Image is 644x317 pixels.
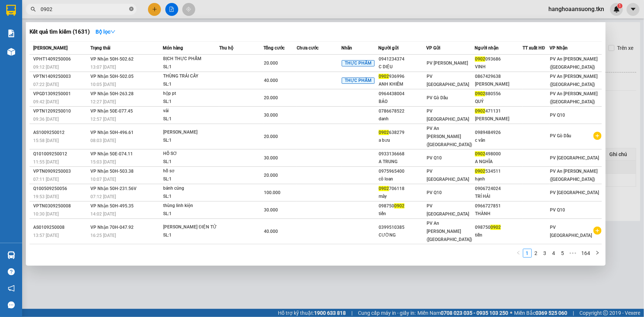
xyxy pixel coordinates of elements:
[475,151,485,156] span: 0902
[33,90,89,98] div: VPGD1309250001
[475,168,522,175] div: 534511
[550,207,565,213] span: PV Q10
[514,249,523,258] button: left
[475,73,522,80] div: 0867429638
[33,233,59,238] span: 13:57 [DATE]
[33,150,89,158] div: Q101009250012
[91,138,116,143] span: 08:03 [DATE]
[163,231,218,240] div: SL: 1
[593,249,602,258] li: Next Page
[550,249,558,258] li: 4
[91,117,116,122] span: 12:57 [DATE]
[475,107,522,115] div: 471131
[163,158,218,166] div: SL: 1
[163,202,218,210] div: thùng linh kiện
[427,155,442,161] span: PV Q10
[264,95,278,100] span: 20.000
[475,45,499,51] span: Người nhận
[33,185,89,193] div: Q100509250056
[379,137,426,144] div: a bưu
[91,99,116,104] span: 12:27 [DATE]
[264,113,278,118] span: 30.000
[33,73,89,80] div: VPTN1409250003
[264,190,280,195] span: 100.000
[475,137,522,144] div: c vân
[6,5,16,16] img: logo-vxr
[129,7,134,11] span: close-circle
[342,77,375,84] span: THỰC PHẨM
[550,133,571,138] span: PV Gò Dầu
[550,169,598,182] span: PV An [PERSON_NAME] ([GEOGRAPHIC_DATA])
[91,74,134,79] span: VP Nhận 50H-502.05
[550,113,565,118] span: PV Q10
[550,249,558,257] a: 4
[91,186,137,191] span: VP Nhận 50H-231.56V
[379,224,426,231] div: 0399510385
[593,132,602,140] span: plus-circle
[7,48,15,56] img: warehouse-icon
[532,249,540,257] a: 2
[550,74,598,87] span: PV An [PERSON_NAME] ([GEOGRAPHIC_DATA])
[33,82,59,87] span: 07:22 [DATE]
[163,128,218,137] div: [PERSON_NAME]
[264,229,278,234] span: 40.000
[297,45,319,51] span: Chưa cước
[264,173,278,178] span: 20.000
[91,194,116,199] span: 07:12 [DATE]
[379,193,426,200] div: mây
[379,150,426,158] div: 0933136668
[593,227,602,235] span: plus-circle
[163,210,218,218] div: SL: 1
[475,185,522,193] div: 0906724024
[163,223,218,231] div: [PERSON_NAME] ĐIỆN TỬ
[475,80,522,88] div: [PERSON_NAME]
[379,202,426,210] div: 098750
[8,268,15,275] span: question-circle
[163,115,218,123] div: SL: 1
[475,63,522,71] div: VINH
[91,159,116,165] span: 15:03 [DATE]
[33,168,89,175] div: VPTN0909250003
[475,56,485,62] span: 0902
[541,249,550,258] li: 3
[559,249,567,257] a: 5
[475,202,522,210] div: 0966727851
[378,45,399,51] span: Người gửi
[163,90,218,98] div: hộp pt
[33,99,59,104] span: 09:42 [DATE]
[558,249,567,258] li: 5
[163,150,218,158] div: HỒ SƠ
[33,117,59,122] span: 09:36 [DATE]
[523,45,545,51] span: TT xuất HĐ
[379,74,389,79] span: 0902
[475,129,522,137] div: 0989484926
[475,231,522,239] div: tiến
[7,30,15,37] img: solution-icon
[490,225,501,230] span: 0902
[379,73,426,80] div: 936996
[379,185,426,193] div: 706118
[264,155,278,161] span: 30.000
[341,45,352,51] span: Nhãn
[33,55,89,63] div: VPHT1409250006
[379,80,426,88] div: ANH KHIÊM
[379,115,426,123] div: danh
[550,45,568,51] span: VP Nhận
[427,61,468,66] span: PV [PERSON_NAME]
[91,91,134,96] span: VP Nhận 50H-263.28
[91,56,134,62] span: VP Nhận 50H-502.62
[427,74,469,87] span: PV [GEOGRAPHIC_DATA]
[475,169,485,174] span: 0902
[579,249,593,258] li: 164
[91,225,134,230] span: VP Nhận 70H-047.92
[91,82,116,87] span: 10:05 [DATE]
[379,210,426,218] div: tiến
[7,251,15,259] img: warehouse-icon
[427,126,472,147] span: PV An [PERSON_NAME] ([GEOGRAPHIC_DATA])
[427,108,469,122] span: PV [GEOGRAPHIC_DATA]
[379,107,426,115] div: 0786678522
[379,130,389,135] span: 0902
[91,108,133,114] span: VP Nhận 50E-077.45
[475,91,485,96] span: 0902
[91,203,134,209] span: VP Nhận 50H-495.35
